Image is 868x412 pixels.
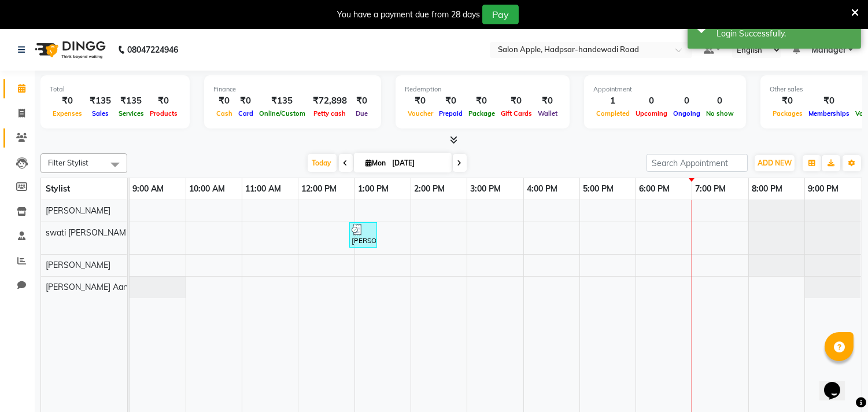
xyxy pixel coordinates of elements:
a: 11:00 AM [242,181,284,197]
span: Petty cash [311,109,349,117]
div: ₹0 [147,94,180,108]
div: 0 [703,94,737,108]
div: 0 [670,94,703,108]
div: ₹0 [213,94,235,108]
a: 4:00 PM [524,181,560,197]
div: Finance [213,84,372,94]
a: 9:00 PM [805,181,841,197]
div: You have a payment due from 28 days [337,9,480,21]
span: Mon [363,159,389,167]
div: ₹135 [256,94,308,108]
a: 2:00 PM [411,181,448,197]
span: Services [116,109,147,117]
span: Filter Stylist [48,158,88,167]
span: Memberships [806,109,852,117]
a: 10:00 AM [186,181,228,197]
button: Pay [482,5,519,24]
span: [PERSON_NAME] [46,205,110,216]
div: ₹72,898 [308,94,352,108]
input: 2025-09-01 [389,154,447,172]
span: Online/Custom [256,109,308,117]
span: Upcoming [633,109,670,117]
a: 3:00 PM [467,181,504,197]
span: Sales [89,109,112,117]
div: ₹0 [770,94,806,108]
span: Cash [213,109,235,117]
span: ADD NEW [758,159,792,167]
span: No show [703,109,737,117]
span: Expenses [50,109,85,117]
span: Completed [593,109,633,117]
a: 12:00 PM [298,181,339,197]
span: swati [PERSON_NAME] [46,227,133,238]
span: Ongoing [670,109,703,117]
button: ADD NEW [755,155,795,171]
div: [PERSON_NAME] 1st floor, TK01, 12:55 PM-01:25 PM, Threading - Eyebrows - [DEMOGRAPHIC_DATA] (₹70)... [350,224,376,246]
span: Today [308,154,337,172]
span: Voucher [405,109,436,117]
div: ₹0 [352,94,372,108]
span: Package [466,109,498,117]
div: ₹0 [405,94,436,108]
span: Packages [770,109,806,117]
div: 0 [633,94,670,108]
div: Total [50,84,180,94]
iframe: chat widget [819,366,856,400]
span: Prepaid [436,109,466,117]
a: 1:00 PM [355,181,391,197]
a: 9:00 AM [130,181,167,197]
input: Search Appointment [647,154,748,172]
a: 5:00 PM [580,181,616,197]
div: ₹0 [806,94,852,108]
div: ₹0 [466,94,498,108]
a: 8:00 PM [749,181,785,197]
div: ₹135 [116,94,147,108]
span: Manager [811,44,846,56]
div: ₹0 [436,94,466,108]
a: 7:00 PM [692,181,729,197]
span: Products [147,109,180,117]
span: Gift Cards [498,109,535,117]
a: 6:00 PM [636,181,673,197]
div: Appointment [593,84,737,94]
img: logo [29,34,109,66]
div: ₹0 [535,94,560,108]
div: ₹135 [85,94,116,108]
div: ₹0 [50,94,85,108]
div: Redemption [405,84,560,94]
div: 1 [593,94,633,108]
span: Due [353,109,371,117]
span: Stylist [46,183,70,194]
span: Card [235,109,256,117]
div: ₹0 [235,94,256,108]
span: [PERSON_NAME] [46,260,110,270]
span: Wallet [535,109,560,117]
div: ₹0 [498,94,535,108]
b: 08047224946 [127,34,178,66]
span: [PERSON_NAME] Aangule [46,282,143,292]
div: Login Successfully. [716,28,852,40]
